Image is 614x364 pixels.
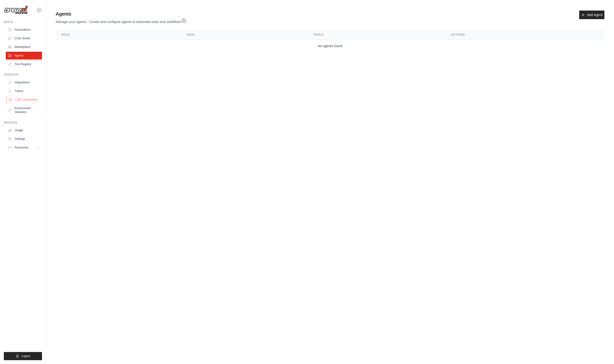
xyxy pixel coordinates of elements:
a: Agents [6,52,42,59]
a: Add Agent [579,11,604,19]
td: No agents found [56,40,604,52]
th: Goal [181,30,307,40]
div: Build [4,20,42,24]
p: Manage your agents - Create and configure agents to automate tasks and workflows [56,17,186,24]
a: Tool Registry [6,60,42,68]
button: Resources [6,144,42,151]
span: Logout [21,354,30,358]
a: Integrations [6,79,42,86]
th: Tools [307,30,445,40]
a: LLM Connections [6,96,42,103]
a: Settings [6,135,42,143]
th: Role [56,30,181,40]
a: Crew Studio [6,34,42,42]
a: Usage [6,126,42,134]
a: Marketplace [6,43,42,51]
button: Logout [4,352,42,360]
th: Actions [445,30,604,40]
div: Operate [4,73,42,77]
img: Logo [4,6,28,15]
span: Resources [15,146,28,149]
a: Automations [6,26,42,34]
h2: Agents [56,11,186,17]
a: Environment Variables [6,104,42,116]
a: Traces [6,87,42,95]
div: Manage [4,121,42,125]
